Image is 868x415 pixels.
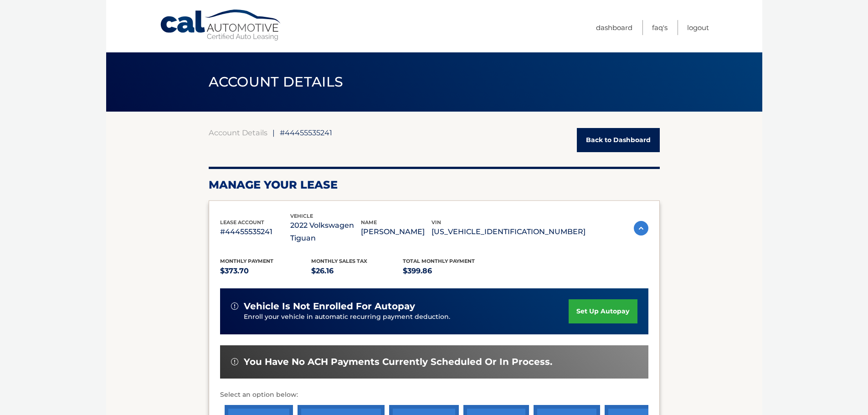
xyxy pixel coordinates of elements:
[652,20,668,35] a: FAQ's
[244,356,552,368] span: You have no ACH payments currently scheduled or in process.
[244,301,415,312] span: vehicle is not enrolled for autopay
[220,389,648,400] p: Select an option below:
[403,265,494,277] p: $399.86
[577,128,660,152] a: Back to Dashboard
[290,219,361,245] p: 2022 Volkswagen Tiguan
[361,219,377,225] span: name
[209,178,660,192] h2: Manage Your Lease
[634,221,648,236] img: accordion-active.svg
[290,213,313,219] span: vehicle
[272,128,275,137] span: |
[220,225,291,238] p: #44455535241
[231,358,238,365] img: alert-white.svg
[403,258,475,264] span: Total Monthly Payment
[244,312,569,322] p: Enroll your vehicle in automatic recurring payment deduction.
[220,219,264,225] span: lease account
[311,258,367,264] span: Monthly sales Tax
[311,265,403,277] p: $26.16
[569,299,637,323] a: set up autopay
[431,225,586,238] p: [US_VEHICLE_IDENTIFICATION_NUMBER]
[596,20,632,35] a: Dashboard
[209,73,344,90] span: ACCOUNT DETAILS
[231,302,238,310] img: alert-white.svg
[431,219,441,225] span: vin
[361,225,431,238] p: [PERSON_NAME]
[159,9,282,41] a: Cal Automotive
[220,258,273,264] span: Monthly Payment
[220,265,312,277] p: $373.70
[687,20,709,35] a: Logout
[280,128,332,137] span: #44455535241
[209,128,267,137] a: Account Details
